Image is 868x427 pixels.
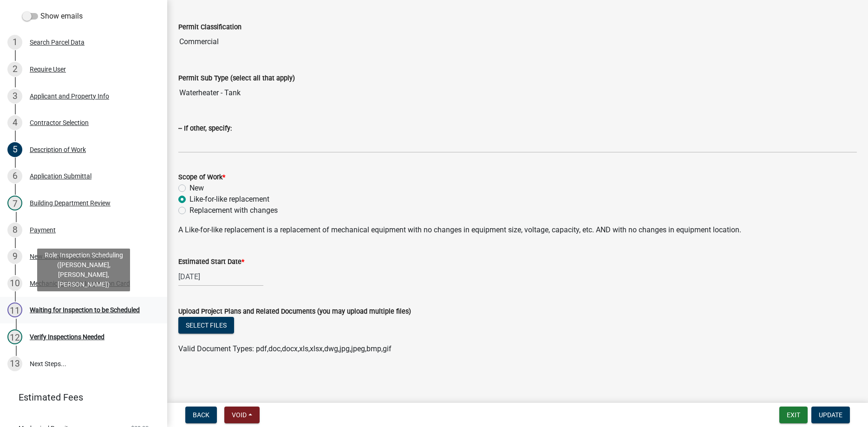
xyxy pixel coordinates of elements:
[7,89,22,104] div: 3
[178,24,241,31] label: Permit Classification
[30,253,110,260] div: New Ulm Mechanical Permit
[178,259,244,265] label: Estimated Start Date
[7,142,22,157] div: 5
[178,344,392,353] span: Valid Document Types: pdf,doc,docx,xls,xlsx,dwg,jpg,jpeg,bmp,gif
[185,407,217,423] button: Back
[193,411,209,419] span: Back
[30,173,91,179] div: Application Submittal
[178,174,225,181] label: Scope of Work
[30,200,111,206] div: Building Department Review
[178,267,263,286] input: mm/dd/yyyy
[178,224,857,236] p: A Like-for-like replacement is a replacement of mechanical equipment with no changes in equipment...
[7,115,22,130] div: 4
[178,317,234,334] button: Select files
[7,302,22,317] div: 11
[178,309,411,315] label: Upload Project Plans and Related Documents (you may upload multiple files)
[30,227,56,233] div: Payment
[30,307,140,313] div: Waiting for Inspection to be Scheduled
[22,11,83,22] label: Show emails
[37,249,130,291] div: Role: Inspection Scheduling ([PERSON_NAME], [PERSON_NAME], [PERSON_NAME])
[7,329,22,344] div: 12
[30,93,109,99] div: Applicant and Property Info
[224,407,260,423] button: Void
[7,62,22,77] div: 2
[7,35,22,50] div: 1
[7,249,22,264] div: 9
[7,223,22,237] div: 8
[178,75,295,82] label: Permit Sub Type (select all that apply)
[811,407,850,423] button: Update
[30,119,89,126] div: Contractor Selection
[189,194,269,205] label: Like-for-like replacement
[189,183,204,194] label: New
[189,205,278,216] label: Replacement with changes
[178,125,232,132] label: -- If other, specify:
[7,356,22,371] div: 13
[30,39,85,46] div: Search Parcel Data
[30,334,104,340] div: Verify Inspections Needed
[819,411,842,419] span: Update
[30,146,86,153] div: Description of Work
[7,196,22,210] div: 7
[30,280,130,287] div: Mechanical Permit Inspection Card
[232,411,247,419] span: Void
[7,276,22,291] div: 10
[779,407,808,423] button: Exit
[7,388,152,407] a: Estimated Fees
[7,169,22,184] div: 6
[30,66,66,72] div: Require User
